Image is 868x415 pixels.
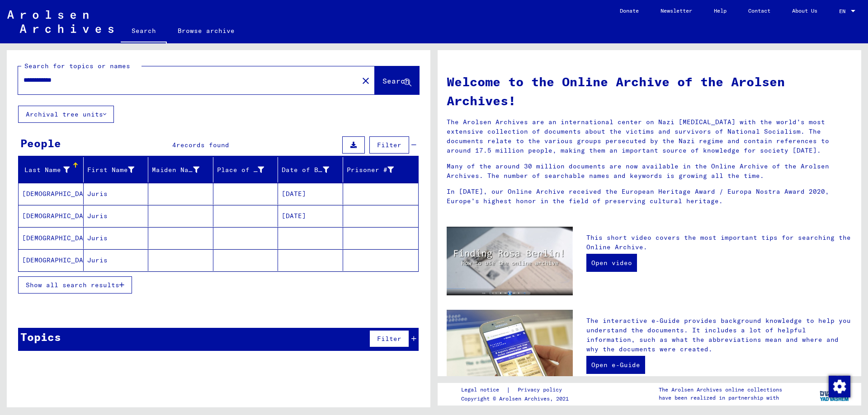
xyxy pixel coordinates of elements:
[152,165,199,175] div: Maiden Name
[22,165,70,175] div: Last Name
[282,163,343,177] div: Date of Birth
[18,106,114,123] button: Archival tree units
[84,183,149,205] mat-cell: Juris
[278,205,343,227] mat-cell: [DATE]
[447,227,573,295] img: video.jpg
[19,249,84,271] mat-cell: [DEMOGRAPHIC_DATA]
[19,157,84,182] mat-header-cell: Last Name
[375,66,419,94] button: Search
[343,157,419,182] mat-header-cell: Prisoner #
[829,376,850,397] img: Zustimmung ändern
[19,227,84,249] mat-cell: [DEMOGRAPHIC_DATA]
[447,162,852,181] p: Many of the around 30 million documents are now available in the Online Archive of the Arolsen Ar...
[26,281,119,289] span: Show all search results
[360,75,371,86] mat-icon: close
[369,136,409,154] button: Filter
[176,141,229,149] span: records found
[461,395,573,403] p: Copyright © Arolsen Archives, 2021
[24,62,130,70] mat-label: Search for topics or names
[382,76,410,85] span: Search
[447,187,852,206] p: In [DATE], our Online Archive received the European Heritage Award / Europa Nostra Award 2020, Eu...
[213,157,278,182] mat-header-cell: Place of Birth
[278,157,343,182] mat-header-cell: Date of Birth
[7,10,113,33] img: Arolsen_neg.svg
[659,394,782,402] p: have been realized in partnership with
[121,20,167,43] a: Search
[22,163,83,177] div: Last Name
[461,385,506,395] a: Legal notice
[357,71,375,89] button: Clear
[377,141,401,149] span: Filter
[282,165,329,175] div: Date of Birth
[148,157,213,182] mat-header-cell: Maiden Name
[87,165,135,175] div: First Name
[659,386,782,394] p: The Arolsen Archives online collections
[172,141,176,149] span: 4
[217,165,264,175] div: Place of Birth
[20,135,61,151] div: People
[586,316,852,354] p: The interactive e-Guide provides background knowledge to help you understand the documents. It in...
[369,330,409,347] button: Filter
[87,163,148,177] div: First Name
[278,183,343,205] mat-cell: [DATE]
[586,233,852,252] p: This short video covers the most important tips for searching the Online Archive.
[18,276,132,294] button: Show all search results
[152,163,213,177] div: Maiden Name
[828,375,850,397] div: Zustimmung ändern
[586,254,637,272] a: Open video
[19,183,84,205] mat-cell: [DEMOGRAPHIC_DATA]
[447,117,852,155] p: The Arolsen Archives are an international center on Nazi [MEDICAL_DATA] with the world’s most ext...
[447,72,852,110] h1: Welcome to the Online Archive of the Arolsen Archives!
[20,329,61,345] div: Topics
[167,20,245,42] a: Browse archive
[461,385,573,395] div: |
[19,205,84,227] mat-cell: [DEMOGRAPHIC_DATA]
[84,227,149,249] mat-cell: Juris
[447,310,573,394] img: eguide.jpg
[839,8,845,14] mat-select-trigger: EN
[510,385,573,395] a: Privacy policy
[347,163,408,177] div: Prisoner #
[84,157,149,182] mat-header-cell: First Name
[586,356,645,374] a: Open e-Guide
[84,205,149,227] mat-cell: Juris
[377,335,401,343] span: Filter
[347,165,394,175] div: Prisoner #
[818,382,852,405] img: yv_logo.png
[84,249,149,271] mat-cell: Juris
[217,163,278,177] div: Place of Birth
